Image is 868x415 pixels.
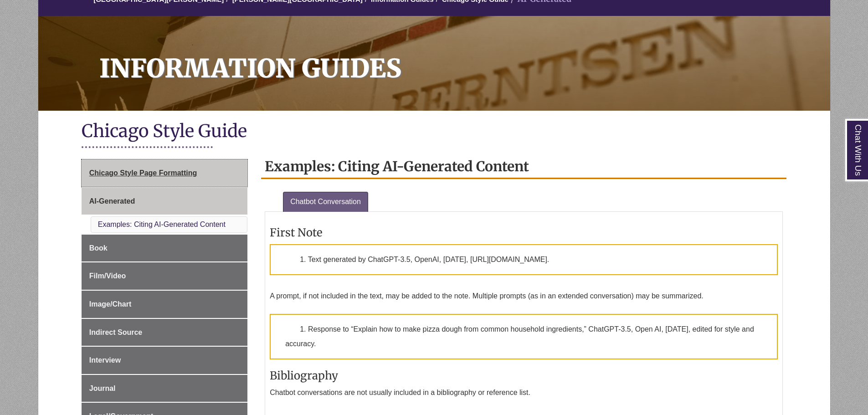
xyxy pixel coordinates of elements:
[283,192,368,212] a: Chatbot Conversation
[89,272,126,280] span: Film/Video
[89,244,108,252] span: Book
[270,244,778,275] p: 1. Text generated by ChatGPT-3.5, OpenAI, [DATE], [URL][DOMAIN_NAME].
[82,262,247,290] a: Film/Video
[89,356,121,364] span: Interview
[270,314,778,359] p: 1. Response to “Explain how to make pizza dough from common household ingredients,” ChatGPT-3.5, ...
[38,16,830,111] a: Information Guides
[89,328,142,336] span: Indirect Source
[82,291,247,318] a: Image/Chart
[89,300,131,308] span: Image/Chart
[270,216,778,403] div: A prompt, if not included in the text, may be added to the note. Multiple prompts (as in an exten...
[270,387,778,398] p: Chatbot conversations are not usually included in a bibliography or reference list.
[89,16,830,99] h1: Information Guides
[82,120,787,144] h1: Chicago Style Guide
[82,319,247,346] a: Indirect Source
[270,369,778,383] h3: Bibliography
[82,235,247,262] a: Book
[261,155,786,179] h2: Examples: Citing AI-Generated Content
[98,220,226,228] a: Examples: Citing AI-Generated Content
[82,188,247,215] a: AI-Generated
[89,169,197,177] span: Chicago Style Page Formatting
[82,375,247,402] a: Journal
[82,347,247,374] a: Interview
[89,384,116,392] span: Journal
[82,159,247,187] a: Chicago Style Page Formatting
[270,225,778,240] h3: First Note
[89,197,135,205] span: AI-Generated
